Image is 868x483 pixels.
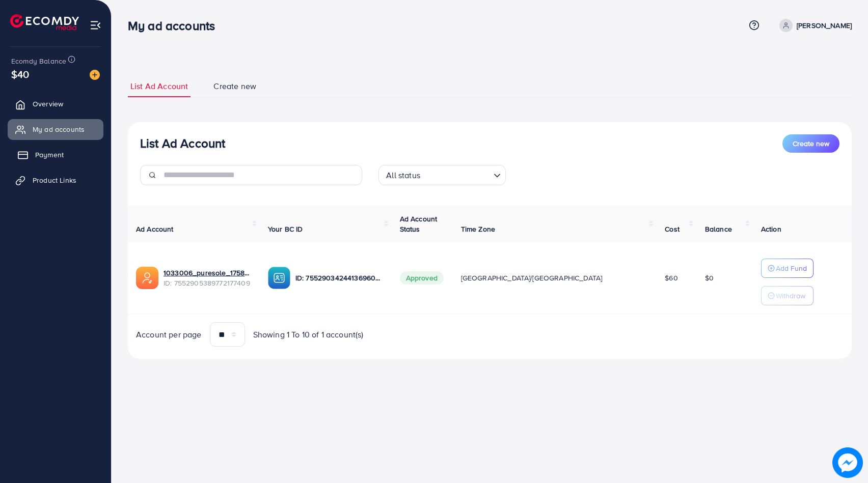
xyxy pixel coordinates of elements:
span: Ad Account Status [400,214,438,234]
span: Ecomdy Balance [11,56,66,66]
p: [PERSON_NAME] [797,19,852,32]
span: Your BC ID [268,224,303,234]
span: $0 [705,273,714,283]
span: Balance [705,224,732,234]
input: Search for option [423,166,490,183]
img: menu [90,19,101,31]
a: My ad accounts [8,119,103,139]
h3: List Ad Account [140,136,225,151]
img: logo [10,14,79,30]
span: Approved [400,271,444,285]
span: All status [384,168,422,183]
span: My ad accounts [33,124,85,134]
img: ic-ba-acc.ded83a64.svg [268,267,290,289]
a: Overview [8,94,103,114]
h3: My ad accounts [128,18,223,33]
span: List Ad Account [130,80,188,92]
span: Create new [793,138,829,149]
a: [PERSON_NAME] [775,19,852,32]
img: image [90,70,100,80]
a: 1033006_puresole_1758547841281 [164,268,252,278]
span: ID: 7552905389772177409 [164,278,252,288]
span: Ad Account [136,224,174,234]
span: Overview [33,99,63,109]
span: Time Zone [461,224,495,234]
span: Account per page [136,329,202,340]
a: Product Links [8,170,103,190]
span: Showing 1 To 10 of 1 account(s) [253,329,364,340]
span: Action [761,224,781,234]
span: $60 [665,273,677,283]
button: Create new [782,134,839,153]
p: ID: 7552903424413696008 [295,272,384,284]
button: Withdraw [761,286,813,305]
button: Add Fund [761,259,813,278]
span: [GEOGRAPHIC_DATA]/[GEOGRAPHIC_DATA] [461,273,603,283]
div: <span class='underline'>1033006_puresole_1758547841281</span></br>7552905389772177409 [164,268,252,289]
span: Payment [35,150,64,160]
img: ic-ads-acc.e4c84228.svg [136,267,158,289]
span: Cost [665,224,680,234]
span: $40 [11,67,29,81]
img: image [832,447,863,478]
span: Create new [213,80,256,92]
p: Add Fund [776,262,807,274]
p: Withdraw [776,290,805,302]
div: Search for option [378,165,506,185]
a: Payment [8,145,103,165]
span: Product Links [33,175,76,185]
